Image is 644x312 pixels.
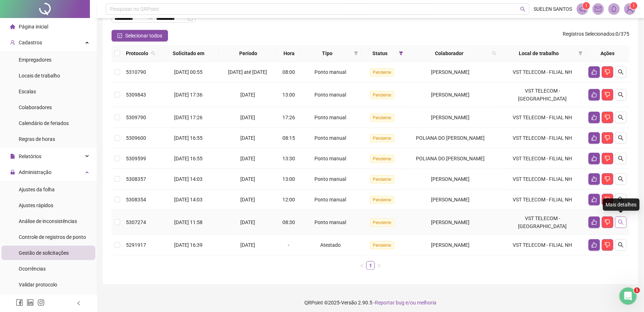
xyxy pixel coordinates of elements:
span: Calendário de feriados [19,120,69,126]
button: Selecionar todos [112,30,168,41]
span: user-add [10,40,15,45]
span: Ajustes rápidos [19,202,53,208]
td: VST TELECOM - FILIAL NH [499,128,586,148]
span: Pendente [370,241,394,249]
span: Página inicial [19,24,48,30]
td: VST TELECOM - FILIAL NH [499,107,586,128]
span: search [618,197,624,202]
span: Ponto manual [315,92,346,98]
span: Gestão de solicitações [19,250,69,256]
span: [DATE] [240,242,255,248]
span: notification [579,6,586,12]
span: 08:00 [282,69,295,75]
td: VST TELECOM - FILIAL NH [499,62,586,83]
span: dislike [605,219,611,225]
span: [PERSON_NAME] [431,92,470,98]
span: dislike [605,242,611,248]
span: Atestado [320,242,341,248]
span: 13:30 [282,156,295,161]
th: Período [219,45,277,62]
span: [PERSON_NAME] [431,197,470,202]
span: Pendente [370,155,394,163]
span: Pendente [370,175,394,183]
span: like [591,92,597,98]
iframe: Intercom live chat [620,288,637,305]
span: left [360,264,364,268]
span: Registros Selecionados [563,31,615,37]
span: filter [398,48,405,59]
span: Pendente [370,134,394,142]
span: 12:00 [282,197,295,202]
span: Status [364,49,396,57]
span: Selecionar todos [125,32,162,40]
button: left [358,261,366,270]
span: Relatórios [19,153,41,159]
span: [DATE] 11:58 [174,219,203,225]
span: Ponto manual [315,156,346,161]
span: facebook [16,299,23,306]
span: [DATE] [240,156,255,161]
span: Pendente [370,91,394,99]
span: Controle de registros de ponto [19,234,86,240]
span: Reportar bug e/ou melhoria [375,300,437,306]
span: Ajustes da folha [19,187,55,192]
span: Ocorrências [19,266,46,272]
span: [PERSON_NAME] [431,176,470,182]
span: [DATE] [240,219,255,225]
span: filter [579,51,583,55]
span: like [591,219,597,225]
span: Locais de trabalho [19,73,60,79]
span: [DATE] 00:55 [174,69,203,75]
span: dislike [605,197,611,202]
span: - [288,242,290,248]
span: like [591,176,597,182]
span: like [591,135,597,141]
span: dislike [605,69,611,75]
button: right [375,261,384,270]
td: VST TELECOM - [GEOGRAPHIC_DATA] [499,83,586,107]
a: 1 [367,262,375,269]
span: search [618,92,624,98]
div: Ações [589,49,627,57]
span: : 0 / 375 [563,30,630,41]
span: POLIANA DO [PERSON_NAME] [416,156,485,161]
span: [PERSON_NAME] [431,219,470,225]
span: search [618,115,624,120]
span: Ponto manual [315,219,346,225]
span: [DATE] 14:03 [174,197,203,202]
span: 13:00 [282,92,295,98]
span: [DATE] 16:55 [174,135,203,141]
span: right [377,264,381,268]
div: Mais detalhes [603,199,640,211]
span: 1 [585,3,588,8]
span: [DATE] 17:36 [174,92,203,98]
span: 5308357 [126,176,146,182]
td: VST TELECOM - FILIAL NH [499,190,586,210]
span: [PERSON_NAME] [431,242,470,248]
span: Ponto manual [315,69,346,75]
span: Escalas [19,89,36,94]
span: search [618,176,624,182]
span: 5309843 [126,92,146,98]
span: Cadastros [19,40,42,45]
sup: 1 [583,2,590,9]
span: search [618,135,624,141]
span: filter [577,48,584,59]
span: 17:26 [282,115,295,120]
span: 1 [634,288,640,293]
span: [DATE] [240,197,255,202]
td: VST TELECOM - FILIAL NH [499,148,586,169]
span: Versão [341,300,357,306]
span: 5307274 [126,219,146,225]
span: Análise de inconsistências [19,218,77,224]
span: Empregadores [19,57,51,63]
span: search [618,69,624,75]
span: filter [353,48,360,59]
span: dislike [605,115,611,120]
span: left [76,301,81,306]
span: search [618,156,624,161]
span: [DATE] 17:26 [174,115,203,120]
span: [PERSON_NAME] [431,115,470,120]
img: 39589 [625,4,635,14]
span: [PERSON_NAME] [431,69,470,75]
